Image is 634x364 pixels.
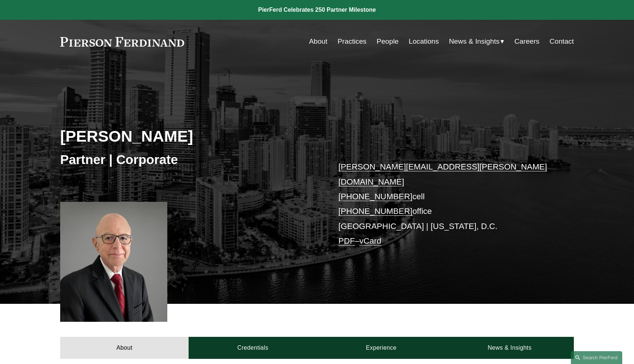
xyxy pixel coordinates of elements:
[60,127,317,146] h2: [PERSON_NAME]
[409,34,439,48] a: Locations
[338,162,547,186] a: [PERSON_NAME][EMAIL_ADDRESS][PERSON_NAME][DOMAIN_NAME]
[338,236,355,245] a: PDF
[571,351,622,364] a: Search this site
[514,34,539,48] a: Careers
[445,337,574,359] a: News & Insights
[449,35,500,48] span: News & Insights
[377,34,399,48] a: People
[309,34,327,48] a: About
[338,207,412,216] a: [PHONE_NUMBER]
[60,337,189,359] a: About
[189,337,317,359] a: Credentials
[338,160,552,248] p: cell office [GEOGRAPHIC_DATA] | [US_STATE], D.C. –
[550,34,574,48] a: Contact
[449,34,504,48] a: folder dropdown
[338,34,367,48] a: Practices
[60,152,317,168] h3: Partner | Corporate
[360,236,382,245] a: vCard
[317,337,445,359] a: Experience
[338,192,412,201] a: [PHONE_NUMBER]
